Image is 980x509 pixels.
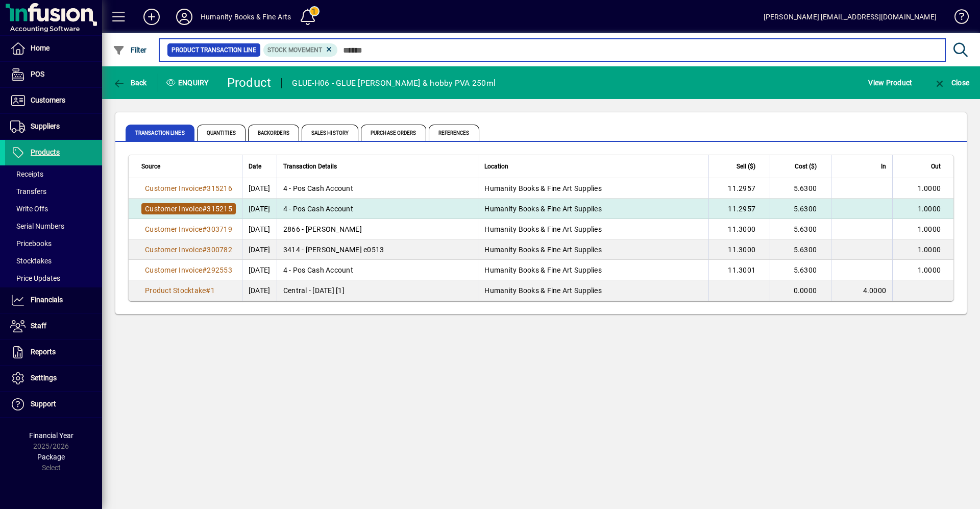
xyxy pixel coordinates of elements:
span: Stocktakes [10,257,52,265]
td: 5.6300 [770,178,831,199]
span: Product Stocktake [145,286,206,295]
span: Close [934,79,969,87]
td: 5.6300 [770,260,831,280]
td: [DATE] [242,260,277,280]
span: Back [113,79,147,87]
div: Date [249,161,271,172]
td: 11.2957 [708,178,770,199]
a: Customer Invoice#303719 [141,224,236,235]
span: 1.0000 [918,205,941,213]
td: 2866 - [PERSON_NAME] [277,219,478,239]
span: Sell ($) [737,161,755,172]
td: 11.2957 [708,199,770,219]
span: Transaction Lines [126,125,194,141]
a: Support [5,392,102,417]
span: Write Offs [10,205,48,213]
span: Quantities [197,125,246,141]
span: 303719 [207,225,232,233]
span: Humanity Books & Fine Art Supplies [484,246,602,254]
span: In [881,161,886,172]
span: Customers [31,96,65,104]
span: 1.0000 [918,225,941,233]
a: Customer Invoice#315216 [141,183,236,194]
span: Purchase Orders [361,125,426,141]
td: 11.3000 [708,239,770,260]
td: 0.0000 [770,280,831,301]
span: Transaction Details [283,161,337,172]
app-page-header-button: Back [102,74,158,92]
td: 5.6300 [770,239,831,260]
span: Customer Invoice [145,266,202,274]
span: Support [31,400,56,408]
span: Package [37,453,65,461]
mat-chip: Product Transaction Type: Stock movement [263,43,338,57]
button: View Product [866,74,915,92]
a: Reports [5,340,102,365]
span: Date [249,161,261,172]
span: Serial Numbers [10,222,64,230]
span: Sales History [302,125,358,141]
span: References [429,125,479,141]
div: Sell ($) [715,161,765,172]
td: [DATE] [242,239,277,260]
span: Out [931,161,941,172]
span: # [202,246,207,254]
td: [DATE] [242,199,277,219]
a: Write Offs [5,200,102,217]
a: Transfers [5,183,102,200]
span: 1.0000 [918,266,941,274]
span: # [206,286,210,295]
a: Stocktakes [5,252,102,270]
td: 4 - Pos Cash Account [277,199,478,219]
a: Customers [5,88,102,113]
span: Location [484,161,508,172]
button: Filter [110,41,150,59]
a: Receipts [5,165,102,183]
td: 3414 - [PERSON_NAME] e0513 [277,239,478,260]
span: Humanity Books & Fine Art Supplies [484,225,602,233]
span: POS [31,70,44,78]
span: Staff [31,322,46,330]
div: Humanity Books & Fine Arts [201,9,291,25]
app-page-header-button: Close enquiry [923,74,980,92]
span: 1.0000 [918,246,941,254]
a: Customer Invoice#292553 [141,264,236,276]
a: Knowledge Base [947,2,967,35]
span: 4.0000 [863,286,887,295]
td: 11.3000 [708,219,770,239]
span: Product Transaction Line [171,45,256,55]
span: # [202,184,207,192]
span: 292553 [207,266,232,274]
a: Financials [5,287,102,313]
a: POS [5,62,102,87]
span: # [202,225,207,233]
a: Customer Invoice#300782 [141,244,236,255]
span: Home [31,44,50,52]
div: [PERSON_NAME] [EMAIL_ADDRESS][DOMAIN_NAME] [764,9,937,25]
a: Price Updates [5,270,102,287]
a: Home [5,36,102,61]
td: [DATE] [242,280,277,301]
a: Staff [5,313,102,339]
span: Settings [31,374,57,382]
span: 315215 [207,205,232,213]
button: Profile [168,8,201,26]
span: Source [141,161,160,172]
span: Customer Invoice [145,184,202,192]
a: Suppliers [5,114,102,139]
a: Pricebooks [5,235,102,252]
div: Source [141,161,236,172]
button: Close [931,74,972,92]
span: Customer Invoice [145,225,202,233]
span: 1 [211,286,215,295]
span: Humanity Books & Fine Art Supplies [484,286,602,295]
span: Humanity Books & Fine Art Supplies [484,184,602,192]
button: Back [110,74,150,92]
span: Customer Invoice [145,205,202,213]
span: Filter [113,46,147,54]
a: Customer Invoice#315215 [141,203,236,214]
a: Product Stocktake#1 [141,285,218,296]
td: 5.6300 [770,219,831,239]
td: 4 - Pos Cash Account [277,178,478,199]
span: Financial Year [29,431,73,440]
